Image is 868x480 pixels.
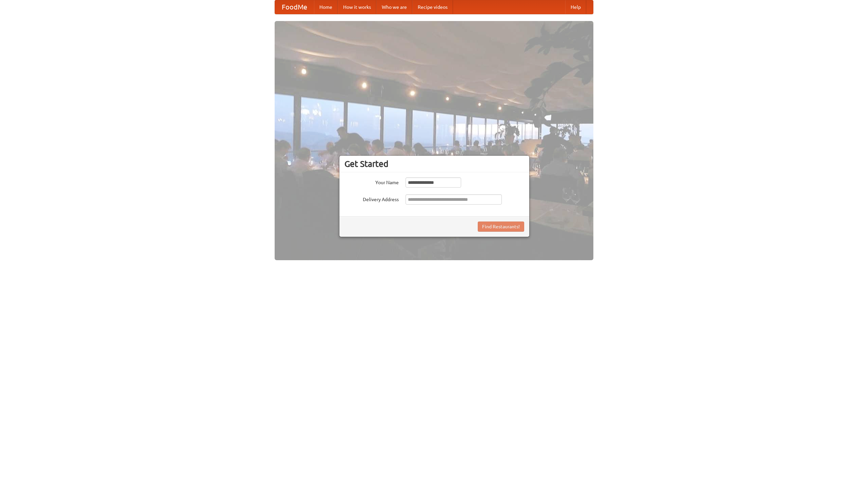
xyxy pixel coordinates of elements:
h3: Get Started [344,159,524,169]
a: Home [314,0,338,14]
a: Who we are [376,0,412,14]
label: Your Name [344,177,399,186]
a: How it works [338,0,376,14]
button: Find Restaurants! [478,222,524,232]
a: Help [565,0,586,14]
label: Delivery Address [344,194,399,203]
a: Recipe videos [412,0,453,14]
a: FoodMe [275,0,314,14]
